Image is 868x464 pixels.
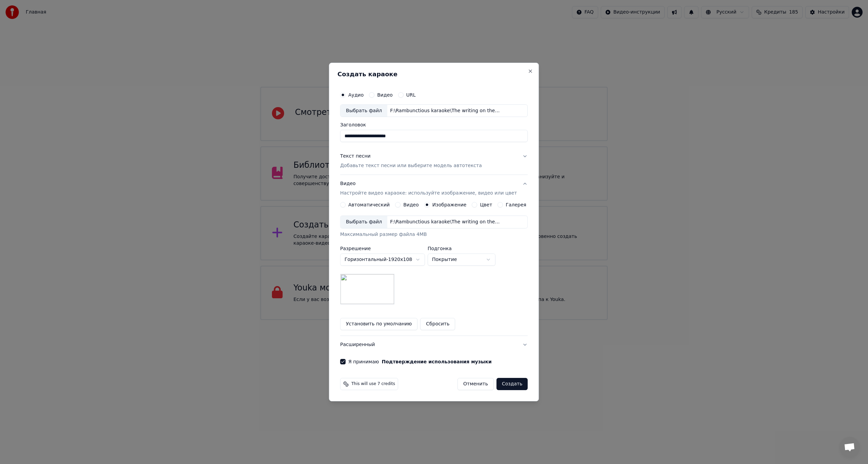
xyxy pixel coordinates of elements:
button: Создать [496,378,528,390]
label: Изображение [432,202,467,207]
p: Настройте видео караоке: используйте изображение, видео или цвет [340,190,517,197]
label: Разрешение [340,246,425,251]
p: Добавьте текст песни или выберите модель автотекста [340,163,482,169]
button: Отменить [457,378,494,390]
div: Максимальный размер файла 4MB [340,231,528,238]
label: Цвет [480,202,492,207]
div: Текст песни [340,153,371,160]
label: Аудио [348,93,363,97]
div: Выбрать файл [340,216,387,228]
label: Заголовок [340,123,528,127]
button: Расширенный [340,336,528,354]
div: ВидеоНастройте видео караоке: используйте изображение, видео или цвет [340,202,528,336]
button: ВидеоНастройте видео караоке: используйте изображение, видео или цвет [340,175,528,202]
label: Подгонка [428,246,495,251]
h2: Создать караоке [337,71,530,77]
div: Видео [340,181,517,197]
span: This will use 7 credits [351,381,395,387]
div: F:\Rambunctious karaoke\The writing on the wall\Iron_Maiden_-_The_Writing_On_The_Wall_73051584.mp3 [387,107,502,114]
label: Я принимаю [348,359,492,364]
button: Я принимаю [382,359,492,364]
button: Установить по умолчанию [340,318,417,330]
div: F:\Rambunctious karaoke\The writing on the wall\1741563118_381_0_2514_1200_1920x0_80_0_0_487b676f... [387,219,502,225]
label: Автоматический [348,202,390,207]
div: Выбрать файл [340,105,387,117]
label: URL [406,93,416,97]
label: Видео [403,202,419,207]
label: Видео [377,93,393,97]
button: Сбросить [420,318,455,330]
button: Текст песниДобавьте текст песни или выберите модель автотекста [340,148,528,175]
label: Галерея [506,202,527,207]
